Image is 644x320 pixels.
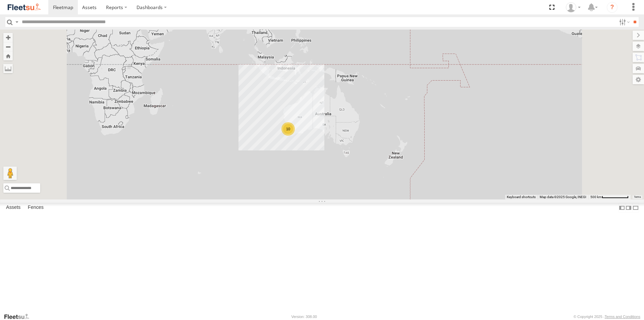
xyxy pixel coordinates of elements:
[633,75,644,84] label: Map Settings
[3,42,13,51] button: Zoom out
[7,3,42,12] img: fleetsu-logo-horizontal.svg
[619,203,625,213] label: Dock Summary Table to the Left
[291,315,317,319] div: Version: 308.00
[507,195,536,199] button: Keyboard shortcuts
[4,313,35,320] a: Visit our Website
[24,203,47,213] label: Fences
[616,17,631,27] label: Search Filter Options
[3,203,24,213] label: Assets
[281,122,295,136] div: 10
[632,203,639,213] label: Hide Summary Table
[590,195,602,199] span: 500 km
[605,315,640,319] a: Terms and Conditions
[14,17,19,27] label: Search Query
[3,51,13,60] button: Zoom Home
[3,33,13,42] button: Zoom in
[588,195,631,199] button: Map Scale: 500 km per 76 pixels
[540,195,586,199] span: Map data ©2025 Google, INEGI
[607,2,618,13] i: ?
[574,315,640,319] div: © Copyright 2025 -
[634,195,641,198] a: Terms (opens in new tab)
[3,167,17,180] button: Drag Pegman onto the map to open Street View
[3,64,13,73] label: Measure
[625,203,632,213] label: Dock Summary Table to the Right
[563,2,583,12] div: Wayne Betts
